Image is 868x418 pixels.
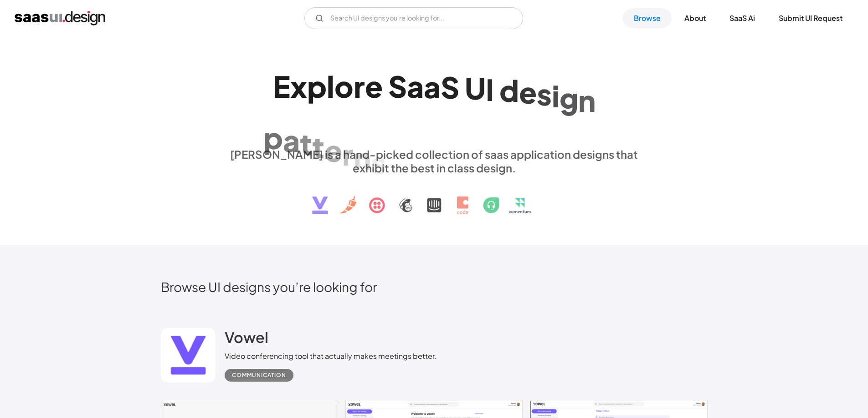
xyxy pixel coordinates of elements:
div: o [334,69,354,104]
div: Video conferencing tool that actually makes meetings better. [225,351,437,362]
a: Vowel [225,328,268,351]
div: t [312,130,324,165]
div: i [552,78,560,113]
div: a [283,123,300,158]
div: E [273,69,290,104]
div: e [519,74,537,109]
form: Email Form [304,7,523,29]
div: I [486,71,494,106]
div: t [300,126,312,161]
div: e [324,133,342,168]
input: Search UI designs you're looking for... [304,7,523,29]
div: s [537,76,552,111]
h2: Vowel [225,328,268,346]
a: SaaS Ai [719,8,766,28]
div: p [263,120,283,155]
div: a [407,69,424,104]
h2: Browse UI designs you’re looking for [161,279,708,295]
div: S [388,69,407,104]
img: text, icon, saas logo [296,175,572,222]
h1: Explore SaaS UI design patterns & interactions. [225,69,644,139]
div: n [354,141,371,176]
div: a [424,69,441,104]
div: p [307,69,327,104]
div: l [327,69,334,104]
div: e [365,69,383,104]
div: n [578,83,596,118]
a: Submit UI Request [768,8,853,28]
div: d [499,73,519,108]
div: [PERSON_NAME] is a hand-picked collection of saas application designs that exhibit the best in cl... [225,147,644,175]
div: r [354,69,365,104]
a: home [15,11,105,25]
div: s [371,145,386,180]
div: Communication [232,370,286,381]
div: r [342,137,354,172]
div: S [441,70,459,105]
div: x [290,69,307,104]
a: About [673,8,717,28]
div: g [560,80,578,115]
div: U [465,71,486,106]
a: Browse [623,8,672,28]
